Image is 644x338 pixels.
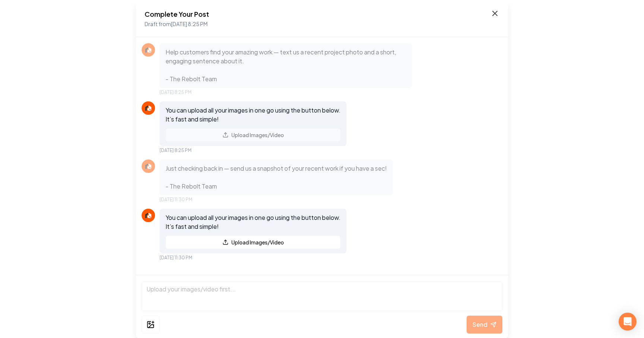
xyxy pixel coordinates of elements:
[165,236,341,249] button: Upload Images/Video
[144,45,153,54] img: Rebolt Logo
[144,162,153,171] img: Rebolt Logo
[619,313,637,331] div: Open Intercom Messenger
[160,148,192,154] span: [DATE] 8:25 PM
[145,20,208,27] span: Draft from [DATE] 8:25 PM
[165,213,341,231] p: You can upload all your images in one go using the button below. It’s fast and simple!
[160,89,192,95] span: [DATE] 8:25 PM
[165,164,387,191] p: Just checking back in — send us a snapshot of your recent work if you have a sec! - The Rebolt Team
[165,106,341,124] p: You can upload all your images in one go using the button below. It’s fast and simple!
[160,197,192,203] span: [DATE] 11:30 PM
[144,104,153,113] img: Rebolt Logo
[165,48,406,83] p: Help customers find your amazing work — text us a recent project photo and a short, engaging sent...
[160,255,192,261] span: [DATE] 11:30 PM
[144,211,153,220] img: Rebolt Logo
[145,9,209,19] h2: Complete Your Post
